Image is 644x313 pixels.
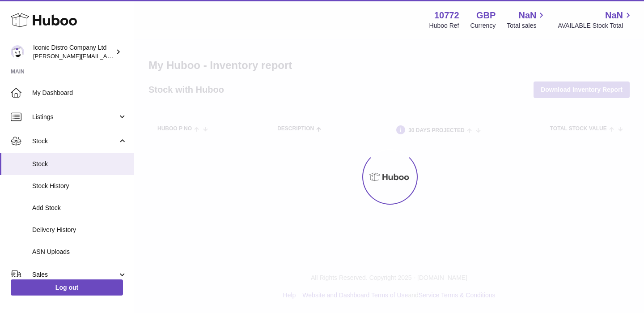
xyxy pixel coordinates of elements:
[32,226,127,234] span: Delivery History
[507,9,547,30] a: NaN Total sales
[470,21,496,30] div: Currency
[507,21,547,30] span: Total sales
[518,9,536,21] span: NaN
[11,279,123,296] a: Log out
[32,270,118,279] span: Sales
[32,89,127,97] span: My Dashboard
[32,182,127,190] span: Stock History
[32,113,118,121] span: Listings
[558,21,633,30] span: AVAILABLE Stock Total
[32,137,118,146] span: Stock
[605,9,623,21] span: NaN
[33,52,179,60] span: [PERSON_NAME][EMAIL_ADDRESS][DOMAIN_NAME]
[33,43,114,60] div: Iconic Distro Company Ltd
[558,9,633,30] a: NaN AVAILABLE Stock Total
[476,9,496,21] strong: GBP
[32,248,127,256] span: ASN Uploads
[429,21,459,30] div: Huboo Ref
[11,45,24,59] img: paul@iconicdistro.com
[32,204,127,212] span: Add Stock
[434,9,459,21] strong: 10772
[32,160,127,168] span: Stock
